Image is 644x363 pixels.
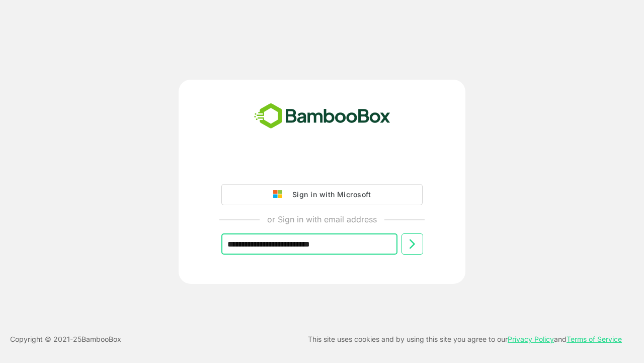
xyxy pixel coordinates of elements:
[567,335,622,343] a: Terms of Service
[221,184,423,205] button: Sign in with Microsoft
[287,188,371,201] div: Sign in with Microsoft
[249,100,396,133] img: bamboobox
[508,335,554,343] a: Privacy Policy
[10,333,121,345] p: Copyright © 2021- 25 BambooBox
[267,213,377,225] p: or Sign in with email address
[308,333,622,345] p: This site uses cookies and by using this site you agree to our and
[216,156,428,178] iframe: Sign in with Google Button
[273,190,287,199] img: google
